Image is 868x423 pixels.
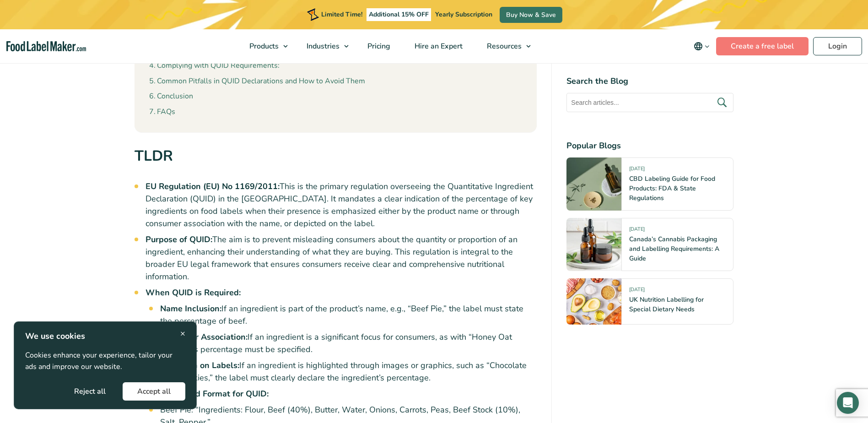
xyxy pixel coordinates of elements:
[412,41,464,51] span: Hire an Expert
[146,233,537,283] li: The aim is to prevent misleading consumers about the quantity or proportion of an ingredient, enh...
[813,37,862,55] a: Login
[160,331,537,356] li: If an ingredient is a significant focus for consumers, as with “Honey Oat Bread,” its percentage ...
[629,235,719,263] a: Canada’s Cannabis Packaging and Labelling Requirements: A Guide
[566,75,733,87] h4: Search the Blog
[629,165,645,176] span: [DATE]
[160,303,537,327] li: If an ingredient is part of the product’s name, e.g., “Beef Pie,” the label must state the percen...
[237,29,292,63] a: Products
[180,327,185,340] span: ×
[475,29,535,63] a: Resources
[149,91,193,103] a: Conclusion
[403,29,473,63] a: Hire an Expert
[25,350,185,373] p: Cookies enhance your experience, tailor your ads and improve our website.
[146,234,212,245] strong: Purpose of QUID:
[629,226,645,236] span: [DATE]
[566,93,733,112] input: Search articles...
[160,359,537,384] li: If an ingredient is highlighted through images or graphics, such as “Chocolate Chip Cookies,” the...
[629,286,645,297] span: [DATE]
[629,295,704,314] a: UK Nutrition Labelling for Special Dietary Needs
[149,76,365,87] a: Common Pitfalls in QUID Declarations and How to Avoid Them
[435,10,492,19] span: Yearly Subscription
[149,106,175,118] a: FAQs
[356,29,400,63] a: Pricing
[365,41,391,51] span: Pricing
[484,41,523,51] span: Resources
[367,8,431,21] span: Additional 15% OFF
[500,7,562,23] a: Buy Now & Save
[160,331,248,342] strong: Consumer Association:
[716,37,809,55] a: Create a free label
[123,382,185,401] button: Accept all
[25,331,85,342] strong: We use cookies
[160,360,239,371] strong: Depiction on Labels:
[149,60,280,72] a: Complying with QUID Requirements:
[146,181,280,192] strong: EU Regulation (EU) No 1169/2011:
[59,382,120,401] button: Reject all
[837,392,859,414] div: Open Intercom Messenger
[629,174,715,202] a: CBD Labeling Guide for Food Products: FDA & State Regulations
[321,10,362,19] span: Limited Time!
[247,41,280,51] span: Products
[146,388,269,399] strong: Examples and Format for QUID:
[135,146,173,166] strong: TLDR
[304,41,340,51] span: Industries
[146,287,241,298] strong: When QUID is Required:
[160,303,221,314] strong: Name Inclusion:
[566,140,733,152] h4: Popular Blogs
[295,29,353,63] a: Industries
[146,180,537,230] li: This is the primary regulation overseeing the Quantitative Ingredient Declaration (QUID) in the [...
